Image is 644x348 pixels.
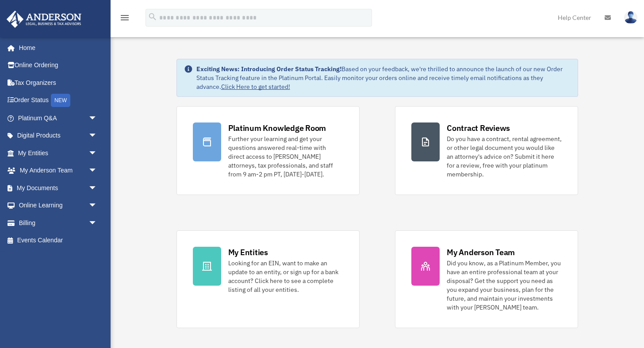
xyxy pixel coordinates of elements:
[176,230,360,328] a: My Entities Looking for an EIN, want to make an update to an entity, or sign up for a bank accoun...
[88,162,106,180] span: arrow_drop_down
[88,127,106,145] span: arrow_drop_down
[6,144,111,162] a: My Entitiesarrow_drop_down
[447,122,510,134] div: Contract Reviews
[6,232,111,249] a: Events Calendar
[88,144,106,162] span: arrow_drop_down
[395,230,578,328] a: My Anderson Team Did you know, as a Platinum Member, you have an entire professional team at your...
[6,109,111,127] a: Platinum Q&Aarrow_drop_down
[228,259,343,294] div: Looking for an EIN, want to make an update to an entity, or sign up for a bank account? Click her...
[228,134,343,179] div: Further your learning and get your questions answered real-time with direct access to [PERSON_NAM...
[88,197,106,215] span: arrow_drop_down
[228,247,268,258] div: My Entities
[196,65,341,73] strong: Exciting News: Introducing Order Status Tracking!
[447,259,562,312] div: Did you know, as a Platinum Member, you have an entire professional team at your disposal? Get th...
[221,83,290,91] a: Click Here to get started!
[88,214,106,232] span: arrow_drop_down
[6,214,111,232] a: Billingarrow_drop_down
[228,122,326,134] div: Platinum Knowledge Room
[6,57,111,74] a: Online Ordering
[119,15,130,23] a: menu
[51,94,70,107] div: NEW
[6,162,111,180] a: My Anderson Teamarrow_drop_down
[148,12,157,22] i: search
[447,134,562,179] div: Do you have a contract, rental agreement, or other legal document you would like an attorney's ad...
[6,127,111,145] a: Digital Productsarrow_drop_down
[119,12,130,23] i: menu
[6,92,111,110] a: Order StatusNEW
[624,11,637,24] img: User Pic
[176,106,360,195] a: Platinum Knowledge Room Further your learning and get your questions answered real-time with dire...
[4,11,84,28] img: Anderson Advisors Platinum Portal
[447,247,515,258] div: My Anderson Team
[6,197,111,214] a: Online Learningarrow_drop_down
[6,39,106,57] a: Home
[88,109,106,127] span: arrow_drop_down
[6,179,111,197] a: My Documentsarrow_drop_down
[88,179,106,197] span: arrow_drop_down
[196,65,571,91] div: Based on your feedback, we're thrilled to announce the launch of our new Order Status Tracking fe...
[6,74,111,92] a: Tax Organizers
[395,106,578,195] a: Contract Reviews Do you have a contract, rental agreement, or other legal document you would like...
